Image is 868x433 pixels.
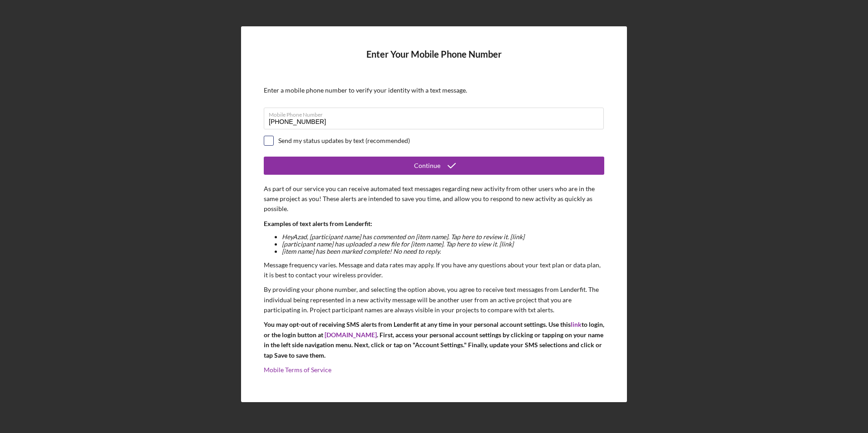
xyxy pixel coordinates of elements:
p: You may opt-out of receiving SMS alerts from Lenderfit at any time in your personal account setti... [264,320,604,360]
li: [item name] has been marked complete! No need to reply. [282,248,604,255]
a: Mobile Terms of Service [264,366,331,374]
a: link [571,320,582,328]
button: Continue [264,157,604,175]
p: Examples of text alerts from Lenderfit: [264,219,604,229]
a: [DOMAIN_NAME] [325,331,377,339]
label: Mobile Phone Number [269,108,604,118]
li: [participant name] has uploaded a new file for [item name]. Tap here to view it. [link] [282,241,604,248]
div: Send my status updates by text (recommended) [278,137,410,144]
p: By providing your phone number, and selecting the option above, you agree to receive text message... [264,285,604,315]
div: Continue [414,157,440,175]
p: As part of our service you can receive automated text messages regarding new activity from other ... [264,184,604,214]
div: Enter a mobile phone number to verify your identity with a text message. [264,87,604,94]
h4: Enter Your Mobile Phone Number [264,49,604,73]
li: Hey Azad , [participant name] has commented on [item name]. Tap here to review it. [link] [282,233,604,241]
p: Message frequency varies. Message and data rates may apply. If you have any questions about your ... [264,260,604,280]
